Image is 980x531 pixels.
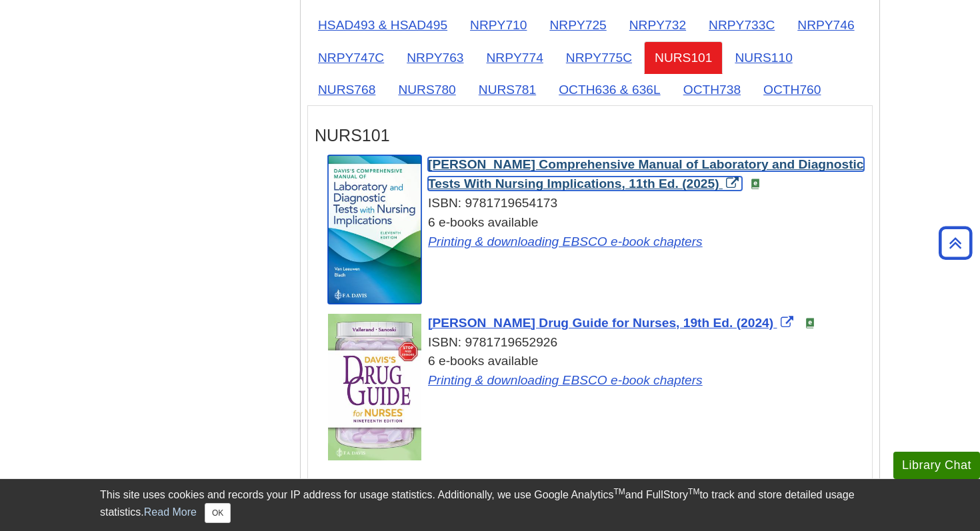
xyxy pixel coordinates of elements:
a: NURS101 [644,41,723,74]
span: [PERSON_NAME] Comprehensive Manual of Laboratory and Diagnostic Tests With Nursing Implications, ... [428,157,864,191]
a: Link opens in new window [428,235,703,249]
img: e-Book [805,318,815,328]
a: Link opens in new window [428,373,703,387]
a: NURS780 [387,73,466,106]
div: 6 e-books available [328,213,865,252]
span: [PERSON_NAME] Drug Guide for Nurses, 19th Ed. (2024) [428,316,773,330]
a: NRPY747C [307,41,395,74]
a: NRPY725 [539,9,617,41]
div: 6 e-books available [328,352,865,390]
a: NURS768 [307,73,386,106]
img: Cover Art [328,155,421,303]
img: e-Book [750,179,761,189]
div: This site uses cookies and records your IP address for usage statistics. Additionally, we use Goo... [100,487,880,523]
a: NRPY763 [396,41,474,74]
a: OCTH760 [753,73,831,106]
a: NRPY732 [619,9,697,41]
a: OCTH738 [673,73,751,106]
a: NURS110 [724,41,803,74]
button: Close [205,503,231,523]
h3: NURS101 [315,126,865,145]
a: NURS781 [468,73,547,106]
a: NRPY710 [459,9,537,41]
a: NRPY775C [555,41,643,74]
img: Cover Art [328,314,421,460]
div: ISBN: 9781719654173 [328,194,865,213]
a: Read More [144,506,197,518]
button: Library Chat [893,452,980,479]
sup: TM [688,487,699,496]
a: NRPY746 [787,9,865,41]
sup: TM [613,487,625,496]
a: OCTH636 & 636L [548,73,671,106]
a: Link opens in new window [428,316,797,330]
a: NRPY733C [698,9,785,41]
a: Link opens in new window [428,157,864,191]
a: NRPY774 [476,41,554,74]
div: ISBN: 9781719652926 [328,333,865,352]
a: Back to Top [934,234,977,252]
a: HSAD493 & HSAD495 [307,9,458,41]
